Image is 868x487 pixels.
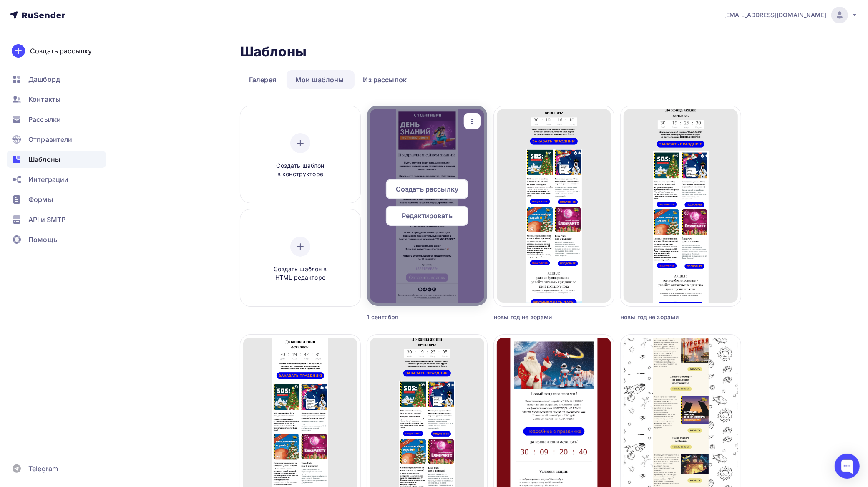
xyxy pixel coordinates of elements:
[28,74,60,84] span: Дашборд
[28,235,57,245] span: Помощь
[240,70,285,89] a: Галерея
[28,194,53,204] span: Формы
[28,174,68,184] span: Интеграции
[28,134,73,144] span: Отправители
[355,70,416,89] a: Из рассылок
[7,131,106,148] a: Отправители
[287,70,353,89] a: Мои шаблоны
[7,111,106,128] a: Рассылки
[28,214,65,225] span: API и SMTP
[621,313,711,321] div: новы год не зорами
[30,46,92,56] div: Создать рассылку
[7,71,106,88] a: Дашборд
[7,191,106,208] a: Формы
[724,11,826,19] span: [EMAIL_ADDRESS][DOMAIN_NAME]
[240,43,307,60] h2: Шаблоны
[396,184,458,194] span: Создать рассылку
[28,464,58,474] span: Telegram
[28,94,60,104] span: Контакты
[7,91,106,108] a: Контакты
[7,151,106,168] a: Шаблоны
[28,114,61,124] span: Рассылки
[261,161,340,179] span: Создать шаблон в конструкторе
[402,211,453,221] span: Редактировать
[494,313,584,321] div: новы год не зорами
[724,7,858,23] a: [EMAIL_ADDRESS][DOMAIN_NAME]
[261,265,340,282] span: Создать шаблон в HTML редакторе
[367,313,457,321] div: 1 cентября
[28,154,60,164] span: Шаблоны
